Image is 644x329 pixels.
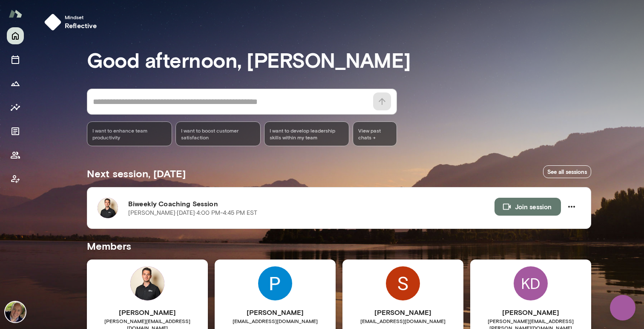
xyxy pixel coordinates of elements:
p: [PERSON_NAME] · [DATE] · 4:00 PM-4:45 PM EST [128,209,257,217]
div: KD [514,266,548,300]
span: I want to develop leadership skills within my team [270,127,344,141]
button: Growth Plan [7,75,24,92]
button: Members [7,147,24,164]
span: I want to boost customer satisfaction [181,127,255,141]
a: See all sessions [543,165,591,179]
h6: [PERSON_NAME] [87,307,208,317]
span: Mindset [65,14,97,20]
button: Client app [7,170,24,188]
img: Savas Konstadinidis [386,266,420,300]
button: Home [7,27,24,44]
button: Insights [7,99,24,116]
span: [EMAIL_ADDRESS][DOMAIN_NAME] [342,317,463,324]
img: Mento [9,6,22,22]
div: I want to boost customer satisfaction [175,121,261,146]
span: I want to enhance team productivity [92,127,167,141]
img: David McPherson [5,302,26,322]
button: Join session [494,198,561,216]
div: I want to develop leadership skills within my team [264,121,349,146]
h3: Good afternoon, [PERSON_NAME] [87,48,591,72]
span: [EMAIL_ADDRESS][DOMAIN_NAME] [215,317,336,324]
img: Quentin Frere-Carossio [130,266,164,300]
button: Mindsetreflective [41,10,104,34]
h5: Next session, [DATE] [87,167,186,180]
span: View past chats -> [353,121,397,146]
img: Parth Patel [258,266,292,300]
h6: Biweekly Coaching Session [128,199,494,209]
button: Documents [7,123,24,140]
h6: [PERSON_NAME] [342,307,463,317]
div: I want to enhance team productivity [87,121,172,146]
img: mindset [44,14,61,31]
h6: [PERSON_NAME] [215,307,336,317]
h5: Members [87,239,591,253]
h6: [PERSON_NAME] [470,307,591,317]
h6: reflective [65,20,97,31]
button: Sessions [7,51,24,68]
